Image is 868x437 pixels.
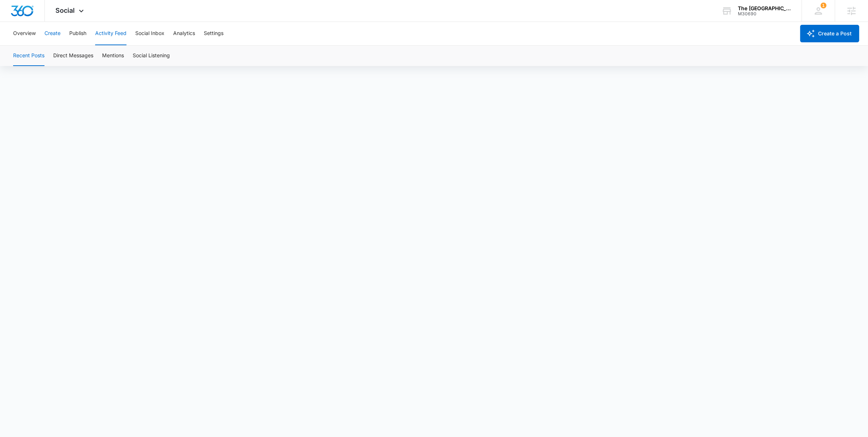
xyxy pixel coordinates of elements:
[204,22,223,45] button: Settings
[738,11,791,16] div: account id
[44,22,61,45] button: Create
[13,22,36,45] button: Overview
[133,46,170,66] button: Social Listening
[800,25,859,42] button: Create a Post
[56,7,75,14] span: Social
[13,46,44,66] button: Recent Posts
[95,22,126,45] button: Activity Feed
[135,22,164,45] button: Social Inbox
[173,22,195,45] button: Analytics
[821,3,826,8] span: 1
[821,3,826,8] div: notifications count
[53,46,93,66] button: Direct Messages
[102,46,124,66] button: Mentions
[738,5,791,11] div: account name
[69,22,86,45] button: Publish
